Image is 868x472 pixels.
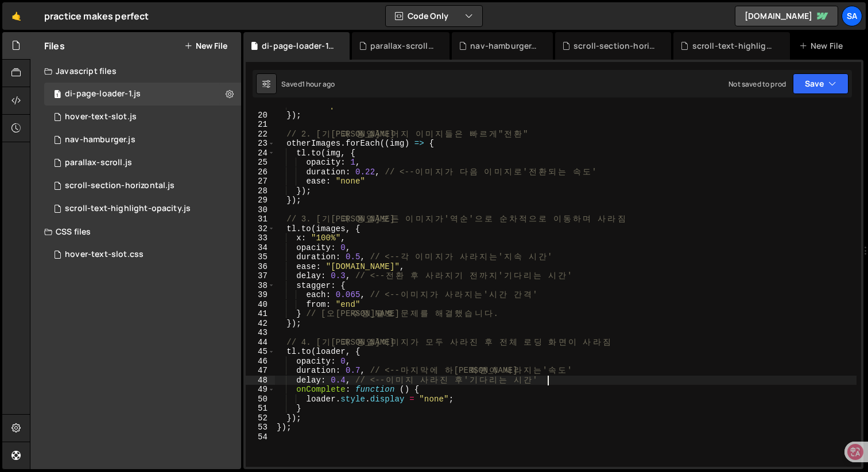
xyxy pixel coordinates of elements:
[44,106,241,128] div: 16074/44793.js
[246,395,275,404] div: 50
[30,60,241,83] div: Javascript files
[246,347,275,357] div: 45
[246,376,275,385] div: 48
[44,151,241,174] div: 16074/45067.js
[692,40,776,52] div: scroll-text-highlight-opacity.js
[573,40,657,52] div: scroll-section-horizontal.js
[246,177,275,186] div: 27
[246,262,275,272] div: 36
[793,73,848,94] button: Save
[246,423,275,432] div: 53
[728,79,786,89] div: Not saved to prod
[246,432,275,442] div: 54
[262,40,336,52] div: di-page-loader-1.js
[246,281,275,291] div: 38
[281,79,335,89] div: Saved
[799,40,847,52] div: New File
[246,357,275,366] div: 46
[246,205,275,215] div: 30
[246,243,275,253] div: 34
[246,233,275,243] div: 33
[246,414,275,423] div: 52
[44,174,241,197] div: 16074/44721.js
[2,2,30,30] a: 🤙
[65,158,132,168] div: parallax-scroll.js
[246,366,275,376] div: 47
[246,252,275,262] div: 35
[246,186,275,196] div: 28
[246,196,275,205] div: 29
[246,214,275,224] div: 31
[246,149,275,158] div: 24
[246,158,275,167] div: 25
[54,91,61,100] span: 1
[735,6,838,26] a: [DOMAIN_NAME]
[246,404,275,414] div: 51
[246,309,275,319] div: 41
[370,40,436,52] div: parallax-scroll.js
[386,6,482,26] button: Code Only
[65,204,191,214] div: scroll-text-highlight-opacity.js
[65,181,175,191] div: scroll-section-horizontal.js
[246,120,275,130] div: 21
[246,385,275,395] div: 49
[246,224,275,234] div: 32
[246,319,275,329] div: 42
[246,290,275,300] div: 39
[246,300,275,310] div: 40
[65,249,144,260] div: hover-text-slot.css
[246,271,275,281] div: 37
[44,83,241,106] div: 16074/45127.js
[246,167,275,177] div: 26
[246,111,275,120] div: 20
[44,40,65,52] h2: Files
[65,112,137,122] div: hover-text-slot.js
[184,41,227,50] button: New File
[44,197,241,220] div: 16074/44717.js
[44,243,241,266] div: 16074/44794.css
[246,130,275,139] div: 22
[44,128,241,151] div: 16074/44790.js
[30,220,241,243] div: CSS files
[44,9,149,23] div: practice makes perfect
[246,328,275,338] div: 43
[65,89,141,99] div: di-page-loader-1.js
[246,139,275,149] div: 23
[842,6,862,26] a: SA
[470,40,539,52] div: nav-hamburger.js
[65,135,135,145] div: nav-hamburger.js
[302,79,335,89] div: 1 hour ago
[246,338,275,348] div: 44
